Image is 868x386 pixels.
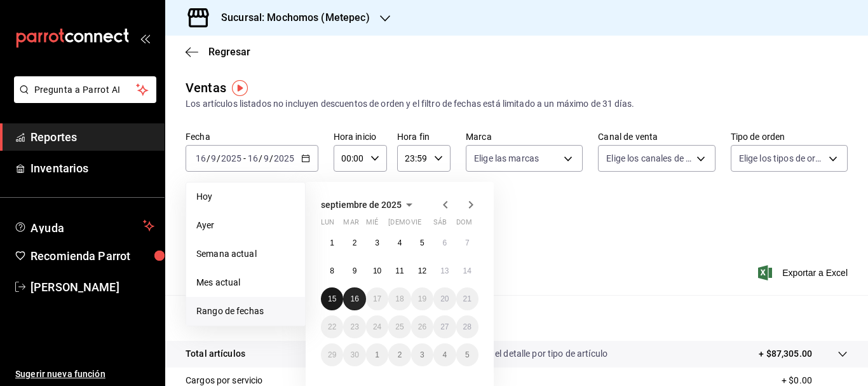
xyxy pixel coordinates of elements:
[411,343,433,366] button: 3 de octubre de 2025
[411,231,433,254] button: 5 de septiembre de 2025
[259,153,262,163] span: /
[420,238,424,247] abbr: 5 de septiembre de 2025
[388,287,410,310] button: 18 de septiembre de 2025
[186,78,226,97] div: Ventas
[442,238,447,247] abbr: 6 de septiembre de 2025
[398,238,402,247] abbr: 4 de septiembre de 2025
[420,350,424,359] abbr: 3 de octubre de 2025
[366,343,388,366] button: 1 de octubre de 2025
[321,218,334,231] abbr: lunes
[31,218,138,233] span: Ayuda
[207,153,210,163] span: /
[440,322,449,331] abbr: 27 de septiembre de 2025
[761,265,848,280] button: Exportar a Excel
[186,347,245,361] p: Total artículos
[9,92,156,106] a: Pregunta a Parrot AI
[31,279,154,296] span: [PERSON_NAME]
[15,368,154,381] span: Sugerir nueva función
[366,315,388,338] button: 24 de septiembre de 2025
[375,238,379,247] abbr: 3 de septiembre de 2025
[759,347,812,361] p: + $87,305.00
[440,294,449,303] abbr: 20 de septiembre de 2025
[140,33,150,43] button: open_drawer_menu
[328,294,336,303] abbr: 15 de septiembre de 2025
[433,259,456,282] button: 13 de septiembre de 2025
[463,294,471,303] abbr: 21 de septiembre de 2025
[343,218,358,231] abbr: martes
[366,287,388,310] button: 17 de septiembre de 2025
[456,218,472,231] abbr: domingo
[388,218,463,231] abbr: jueves
[375,350,379,359] abbr: 1 de octubre de 2025
[330,266,334,275] abbr: 8 de septiembre de 2025
[321,259,343,282] button: 8 de septiembre de 2025
[321,343,343,366] button: 29 de septiembre de 2025
[186,132,318,141] label: Fecha
[343,231,365,254] button: 2 de septiembre de 2025
[350,294,358,303] abbr: 16 de septiembre de 2025
[196,219,295,232] span: Ayer
[395,266,403,275] abbr: 11 de septiembre de 2025
[433,343,456,366] button: 4 de octubre de 2025
[456,343,478,366] button: 5 de octubre de 2025
[395,294,403,303] abbr: 18 de septiembre de 2025
[433,287,456,310] button: 20 de septiembre de 2025
[321,197,417,212] button: septiembre de 2025
[343,287,365,310] button: 16 de septiembre de 2025
[31,128,154,146] span: Reportes
[465,238,470,247] abbr: 7 de septiembre de 2025
[418,322,426,331] abbr: 26 de septiembre de 2025
[208,46,250,58] span: Regresar
[418,266,426,275] abbr: 12 de septiembre de 2025
[366,259,388,282] button: 10 de septiembre de 2025
[350,350,358,359] abbr: 30 de septiembre de 2025
[606,152,691,165] span: Elige los canales de venta
[34,83,137,97] span: Pregunta a Parrot AI
[14,76,156,103] button: Pregunta a Parrot AI
[388,231,410,254] button: 4 de septiembre de 2025
[210,153,217,163] input: --
[330,238,334,247] abbr: 1 de septiembre de 2025
[343,259,365,282] button: 9 de septiembre de 2025
[196,190,295,203] span: Hoy
[321,315,343,338] button: 22 de septiembre de 2025
[247,153,259,163] input: --
[463,322,471,331] abbr: 28 de septiembre de 2025
[440,266,449,275] abbr: 13 de septiembre de 2025
[411,287,433,310] button: 19 de septiembre de 2025
[328,322,336,331] abbr: 22 de septiembre de 2025
[731,132,848,141] label: Tipo de orden
[411,259,433,282] button: 12 de septiembre de 2025
[373,322,381,331] abbr: 24 de septiembre de 2025
[373,294,381,303] abbr: 17 de septiembre de 2025
[263,153,269,163] input: --
[321,287,343,310] button: 15 de septiembre de 2025
[31,160,154,177] span: Inventarios
[186,97,848,111] div: Los artículos listados no incluyen descuentos de orden y el filtro de fechas está limitado a un m...
[463,266,471,275] abbr: 14 de septiembre de 2025
[398,350,402,359] abbr: 2 de octubre de 2025
[196,305,295,318] span: Rango de fechas
[373,266,381,275] abbr: 10 de septiembre de 2025
[366,231,388,254] button: 3 de septiembre de 2025
[366,218,378,231] abbr: miércoles
[433,315,456,338] button: 27 de septiembre de 2025
[186,46,250,58] button: Regresar
[456,287,478,310] button: 21 de septiembre de 2025
[474,152,539,165] span: Elige las marcas
[442,350,447,359] abbr: 4 de octubre de 2025
[195,153,207,163] input: --
[598,132,715,141] label: Canal de venta
[343,343,365,366] button: 30 de septiembre de 2025
[232,80,248,96] img: Tooltip marker
[343,315,365,338] button: 23 de septiembre de 2025
[334,132,387,141] label: Hora inicio
[217,153,220,163] span: /
[739,152,824,165] span: Elige los tipos de orden
[328,350,336,359] abbr: 29 de septiembre de 2025
[466,132,583,141] label: Marca
[211,10,370,25] h3: Sucursal: Mochomos (Metepec)
[418,294,426,303] abbr: 19 de septiembre de 2025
